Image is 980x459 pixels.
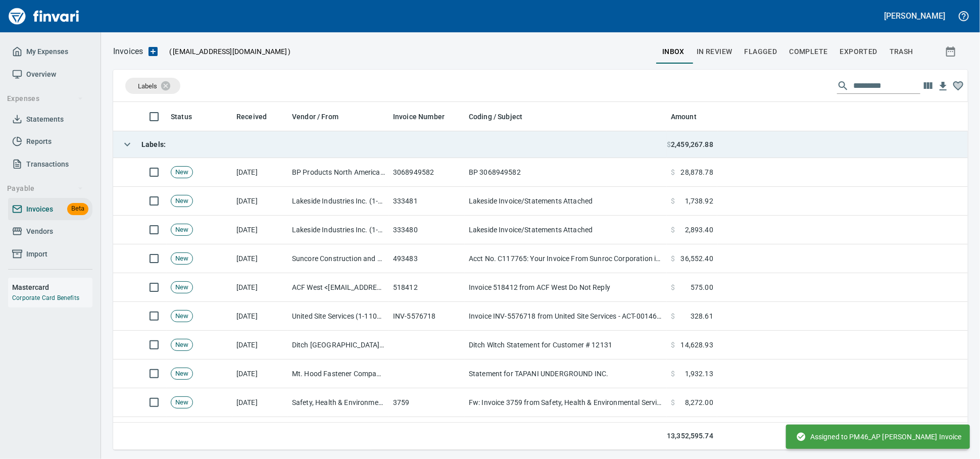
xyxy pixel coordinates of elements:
td: [DATE] [232,388,288,417]
span: 328.61 [691,311,713,321]
span: Received [236,111,280,123]
p: ( ) [163,46,291,57]
button: Expenses [3,89,87,108]
span: $ [671,340,675,350]
td: [DATE] [232,417,288,446]
span: Flagged [745,45,777,58]
td: Fw: Invoice 3759 from Safety, Health & Environmental Services LLC [465,388,667,417]
a: Reports [8,130,92,153]
nav: breadcrumb [113,45,143,58]
button: Column choices favorited. Click to reset to default [951,78,966,93]
span: 14,628.93 [681,340,713,350]
span: $ [671,369,675,379]
td: United Site Services (1-11055) [288,302,389,331]
span: $ [667,139,671,149]
td: INV-5576718 [389,302,465,331]
td: BP Products North America Inc. (1-39953) [288,158,389,187]
span: In Review [697,45,732,58]
span: inbox [662,45,684,58]
span: Status [171,111,192,123]
span: trash [890,45,913,58]
td: 15615910 [389,417,465,446]
span: 2,893.40 [685,225,713,235]
span: Vendor / From [292,111,338,123]
span: $ [671,225,675,235]
span: Status [171,111,205,123]
a: Vendors [8,220,92,243]
span: New [171,196,192,206]
span: 1,932.13 [685,369,713,379]
button: Payable [3,179,87,198]
a: Overview [8,63,92,86]
td: Invoice INV-5576718 from United Site Services - ACT-00146211 - [DATE] [465,302,667,331]
span: Transactions [26,158,69,171]
span: Beta [67,203,88,215]
span: Expenses [7,92,83,105]
span: New [171,254,192,264]
h5: [PERSON_NAME] [885,11,945,21]
span: New [171,312,192,321]
td: 3068949582 [389,158,465,187]
span: New [171,340,192,350]
span: $ [671,196,675,206]
h6: Mastercard [12,282,92,293]
td: [DATE] [232,331,288,360]
span: 36,552.40 [681,253,713,264]
span: 28,878.78 [681,167,713,177]
p: Invoices [113,45,143,58]
span: Statements [26,113,64,126]
span: New [171,369,192,379]
button: Upload an Invoice [143,45,163,58]
td: Lakeside Invoice/Statements Attached [465,187,667,216]
td: [DATE] [232,244,288,273]
td: Suncore Construction and Materials Inc. (1-38881) [288,244,389,273]
span: Amount [671,111,710,123]
span: Assigned to PM46_AP [PERSON_NAME] Invoice [796,432,962,442]
span: Import [26,248,47,261]
span: $ [671,311,675,321]
button: Download Table [936,79,951,94]
td: Mt. Hood Fastener Company (1-10679) [288,360,389,388]
strong: Labels : [141,140,166,148]
span: 1,738.92 [685,196,713,206]
td: Acct No. C117765: Your Invoice From Sunroc Corporation is Attached [465,244,667,273]
a: My Expenses [8,40,92,63]
span: $ [671,397,675,407]
td: [PERSON_NAME] (1-10773) [288,417,389,446]
span: Received [236,111,267,123]
a: InvoicesBeta [8,198,92,221]
span: Labels [138,82,157,90]
span: 13,352,595.74 [667,431,713,441]
span: Vendor / From [292,111,352,123]
span: [EMAIL_ADDRESS][DOMAIN_NAME] [172,46,288,57]
td: [DATE] [232,158,288,187]
span: Amount [671,111,697,123]
td: [DATE] [232,273,288,302]
span: Complete [790,45,828,58]
a: Import [8,243,92,266]
td: 493483 [389,244,465,273]
a: Transactions [8,153,92,176]
td: Ditch [GEOGRAPHIC_DATA] (1-10309) [288,331,389,360]
span: 575.00 [691,282,713,292]
td: Lakeside Invoice/Statements Attached [465,216,667,244]
span: Invoices [26,203,53,216]
span: New [171,168,192,177]
span: Vendors [26,225,53,238]
span: My Expenses [26,45,68,58]
span: $ [671,282,675,292]
td: [PERSON_NAME] Kenworth Parts Invoice # 15615910 for Customer # 2170458 ([DATE]) PO# 19001.614020 [465,417,667,446]
span: Invoice Number [393,111,445,123]
td: Invoice 518412 from ACF West Do Not Reply [465,273,667,302]
td: 333481 [389,187,465,216]
span: 2,459,267.88 [671,139,713,149]
td: 3759 [389,388,465,417]
span: $ [671,253,675,264]
button: [PERSON_NAME] [882,8,948,24]
button: Choose columns to display [920,78,936,93]
td: [DATE] [232,302,288,331]
img: Finvari [6,4,82,28]
span: Coding / Subject [469,111,535,123]
span: Coding / Subject [469,111,522,123]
